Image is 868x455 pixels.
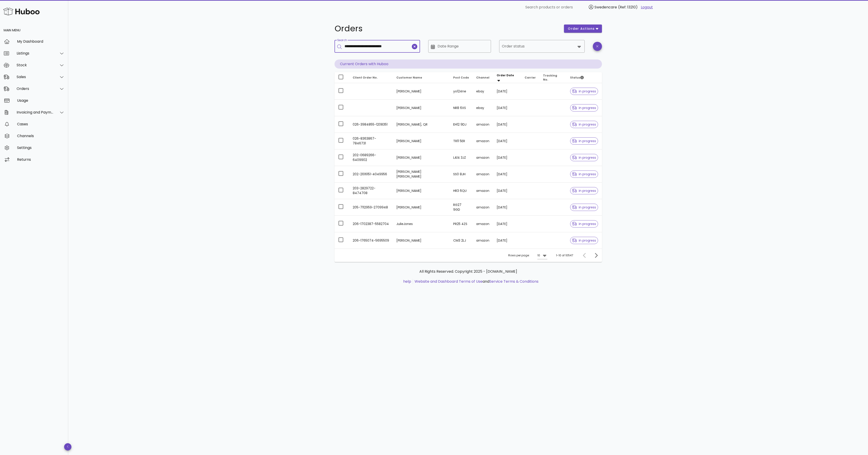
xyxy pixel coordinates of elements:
[572,139,596,143] span: in progress
[349,183,393,199] td: 203-2829722-8474708
[493,216,521,232] td: [DATE]
[493,166,521,183] td: [DATE]
[537,253,540,257] div: 10
[415,279,483,284] a: Website and Dashboard Terms of Use
[572,239,596,242] span: in progress
[473,100,493,116] td: ebay
[572,189,596,192] span: in progress
[473,232,493,249] td: amazon
[393,149,450,166] td: [PERSON_NAME]
[17,110,54,114] div: Invoicing and Payments
[393,216,450,232] td: JulieJones
[566,72,602,83] th: Status
[396,76,422,79] span: Customer Name
[537,252,547,259] div: 10Rows per page:
[17,134,65,138] div: Channels
[393,83,450,100] td: [PERSON_NAME]
[493,116,521,133] td: [DATE]
[568,26,595,31] span: order actions
[556,253,573,257] div: 1-10 of 10547
[572,206,596,209] span: in progress
[473,199,493,216] td: amazon
[349,199,393,216] td: 205-7112959-2709948
[508,249,547,262] div: Rows per page:
[349,166,393,183] td: 202-2106151-4049956
[393,100,450,116] td: [PERSON_NAME]
[450,183,473,199] td: HR3 6QU
[493,149,521,166] td: [DATE]
[473,149,493,166] td: amazon
[618,5,638,10] span: (Ref: 13210)
[493,100,521,116] td: [DATE]
[349,72,393,83] th: Client Order No.
[525,76,536,79] span: Carrier
[335,25,559,33] h1: Orders
[393,116,450,133] td: [PERSON_NAME], QR
[493,232,521,249] td: [DATE]
[473,116,493,133] td: amazon
[393,183,450,199] td: [PERSON_NAME]
[473,166,493,183] td: amazon
[17,51,54,55] div: Listings
[349,133,393,149] td: 026-8363867-7846731
[539,72,566,83] th: Tracking No.
[572,106,596,109] span: in progress
[450,232,473,249] td: CM3 2LJ
[393,133,450,149] td: [PERSON_NAME]
[3,7,40,16] img: Huboo Logo
[476,76,489,79] span: Channel
[450,133,473,149] td: TR11 5ER
[564,25,602,33] button: order actions
[450,166,473,183] td: SS0 8JH
[450,149,473,166] td: LA14 3JZ
[17,39,65,44] div: My Dashboard
[450,216,473,232] td: PR25 4ZS
[393,199,450,216] td: [PERSON_NAME]
[572,90,596,93] span: in progress
[450,116,473,133] td: EH12 9DJ
[17,146,65,150] div: Settings
[572,173,596,176] span: in progress
[412,44,417,49] button: clear icon
[493,83,521,100] td: [DATE]
[473,133,493,149] td: amazon
[338,269,598,274] p: All Rights Reserved. Copyright 2025 - [DOMAIN_NAME]
[393,72,450,83] th: Customer Name
[594,5,617,10] span: Swedencare
[17,87,54,91] div: Orders
[450,199,473,216] td: RG27 9GD
[450,100,473,116] td: NR8 6XS
[592,251,600,260] button: Next page
[473,183,493,199] td: amazon
[543,74,557,82] span: Tracking No.
[493,183,521,199] td: [DATE]
[450,72,473,83] th: Post Code
[337,39,347,42] label: Search
[349,116,393,133] td: 026-3984855-1208351
[349,232,393,249] td: 206-1765074-5695509
[489,279,538,284] a: Service Terms & Conditions
[335,59,602,69] p: Current Orders with Huboo
[493,72,521,83] th: Order Date: Sorted descending. Activate to remove sorting.
[641,5,653,10] a: Logout
[17,122,65,126] div: Cases
[572,222,596,225] span: in progress
[572,123,596,126] span: in progress
[473,72,493,83] th: Channel
[17,157,65,162] div: Returns
[493,199,521,216] td: [DATE]
[349,216,393,232] td: 206-1702387-5582704
[473,216,493,232] td: amazon
[393,232,450,249] td: [PERSON_NAME]
[570,76,584,79] span: Status
[453,76,469,79] span: Post Code
[572,156,596,159] span: in progress
[353,76,378,79] span: Client Order No.
[413,279,538,284] li: and
[497,73,514,77] span: Order Date
[393,166,450,183] td: [PERSON_NAME] [PERSON_NAME]
[493,133,521,149] td: [DATE]
[403,279,411,284] a: help
[17,75,54,79] div: Sales
[499,40,585,53] div: Order status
